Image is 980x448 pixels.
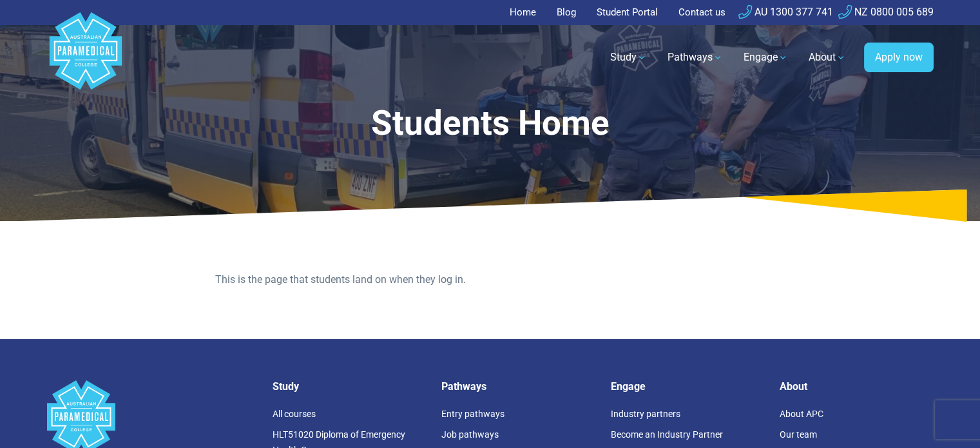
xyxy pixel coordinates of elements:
a: Apply now [864,43,934,72]
a: All courses [273,409,316,419]
a: Job pathways [441,429,499,440]
a: Our team [780,429,817,440]
h1: Students Home [158,103,823,144]
a: AU 1300 377 741 [738,6,833,18]
a: About APC [780,409,823,419]
h5: About [780,380,934,393]
p: This is the page that students land on when they log in. [215,272,765,287]
a: Study [602,39,655,75]
a: Engage [736,39,796,75]
a: NZ 0800 005 689 [838,6,934,18]
a: Entry pathways [441,409,504,419]
h5: Pathways [441,380,595,393]
a: Become an Industry Partner [611,429,723,440]
h5: Study [273,380,427,393]
a: About [801,39,854,75]
a: Pathways [660,39,731,75]
a: Industry partners [611,409,680,419]
a: Australian Paramedical College [47,25,124,90]
h5: Engage [611,380,765,393]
